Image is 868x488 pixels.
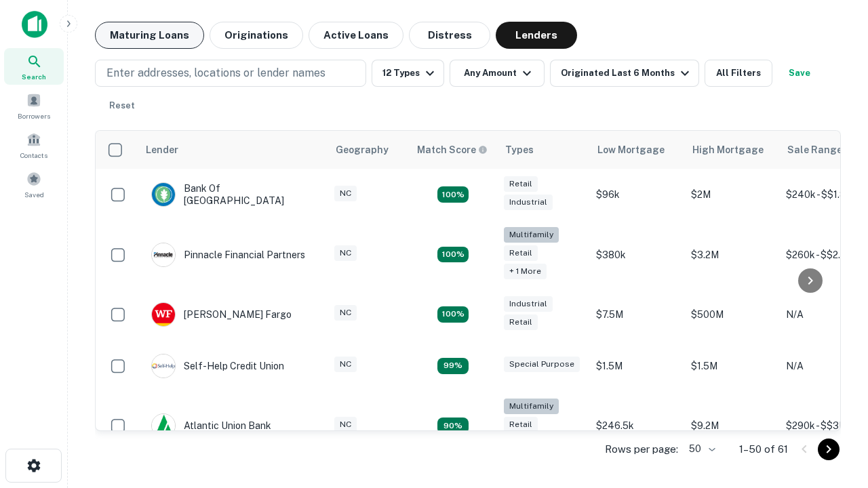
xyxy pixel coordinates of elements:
[705,60,772,87] button: All Filters
[818,439,840,460] button: Go to next page
[778,60,821,87] button: Save your search to get updates of matches that match your search criteria.
[589,169,684,220] td: $96k
[152,354,175,378] img: picture
[151,243,305,267] div: Pinnacle Financial Partners
[152,243,175,266] img: picture
[334,186,357,201] div: NC
[589,392,684,460] td: $246.5k
[504,264,547,279] div: + 1 more
[152,414,175,437] img: picture
[684,392,779,460] td: $9.2M
[4,48,64,85] a: Search
[561,65,693,81] div: Originated Last 6 Months
[589,131,684,169] th: Low Mortgage
[605,441,678,457] p: Rows per page:
[800,336,868,401] iframe: Chat Widget
[504,195,553,210] div: Industrial
[409,22,490,49] button: Distress
[437,306,469,323] div: Matching Properties: 14, hasApolloMatch: undefined
[550,60,699,87] button: Originated Last 6 Months
[504,176,538,192] div: Retail
[151,413,271,438] div: Atlantic Union Bank
[504,399,559,414] div: Multifamily
[597,142,665,158] div: Low Mortgage
[504,417,538,432] div: Retail
[437,247,469,263] div: Matching Properties: 20, hasApolloMatch: undefined
[589,340,684,392] td: $1.5M
[138,131,328,169] th: Lender
[787,142,842,158] div: Sale Range
[504,296,553,312] div: Industrial
[334,305,357,321] div: NC
[18,110,50,121] span: Borrowers
[334,357,357,372] div: NC
[504,227,559,243] div: Multifamily
[496,22,577,49] button: Lenders
[450,60,545,87] button: Any Amount
[146,142,178,158] div: Lender
[504,245,538,261] div: Retail
[22,11,47,38] img: capitalize-icon.png
[739,441,788,457] p: 1–50 of 61
[22,71,46,82] span: Search
[328,131,409,169] th: Geography
[437,358,469,374] div: Matching Properties: 11, hasApolloMatch: undefined
[106,65,325,81] p: Enter addresses, locations or lender names
[504,314,538,330] div: Retail
[417,142,488,157] div: Capitalize uses an advanced AI algorithm to match your search with the best lender. The match sco...
[334,245,357,261] div: NC
[505,142,534,158] div: Types
[684,289,779,340] td: $500M
[437,418,469,434] div: Matching Properties: 10, hasApolloMatch: undefined
[504,357,580,372] div: Special Purpose
[409,131,497,169] th: Capitalize uses an advanced AI algorithm to match your search with the best lender. The match sco...
[152,303,175,326] img: picture
[684,220,779,289] td: $3.2M
[100,92,144,119] button: Reset
[24,189,44,200] span: Saved
[95,22,204,49] button: Maturing Loans
[684,169,779,220] td: $2M
[684,439,717,459] div: 50
[20,150,47,161] span: Contacts
[151,302,292,327] div: [PERSON_NAME] Fargo
[372,60,444,87] button: 12 Types
[4,127,64,163] a: Contacts
[684,131,779,169] th: High Mortgage
[334,417,357,432] div: NC
[692,142,764,158] div: High Mortgage
[589,289,684,340] td: $7.5M
[437,186,469,203] div: Matching Properties: 15, hasApolloMatch: undefined
[4,87,64,124] a: Borrowers
[684,340,779,392] td: $1.5M
[309,22,403,49] button: Active Loans
[210,22,303,49] button: Originations
[95,60,366,87] button: Enter addresses, locations or lender names
[497,131,589,169] th: Types
[151,182,314,207] div: Bank Of [GEOGRAPHIC_DATA]
[4,166,64,203] a: Saved
[589,220,684,289] td: $380k
[151,354,284,378] div: Self-help Credit Union
[336,142,389,158] div: Geography
[152,183,175,206] img: picture
[417,142,485,157] h6: Match Score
